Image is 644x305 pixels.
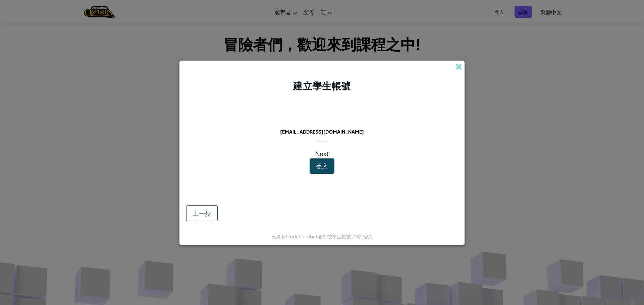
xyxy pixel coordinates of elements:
[315,150,329,157] span: Next
[310,158,334,174] button: 登入
[280,129,364,135] span: [EMAIL_ADDRESS][DOMAIN_NAME]
[293,80,351,91] span: 建立學生帳號
[363,233,373,239] a: 登入
[193,209,211,217] span: 上一步
[316,162,328,170] span: 登入
[271,233,363,239] span: 已經有 CodeCombat 教師或學生帳號了嗎?
[186,205,218,221] button: 上一步
[278,119,365,127] span: 此email帳號已經被使用過了：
